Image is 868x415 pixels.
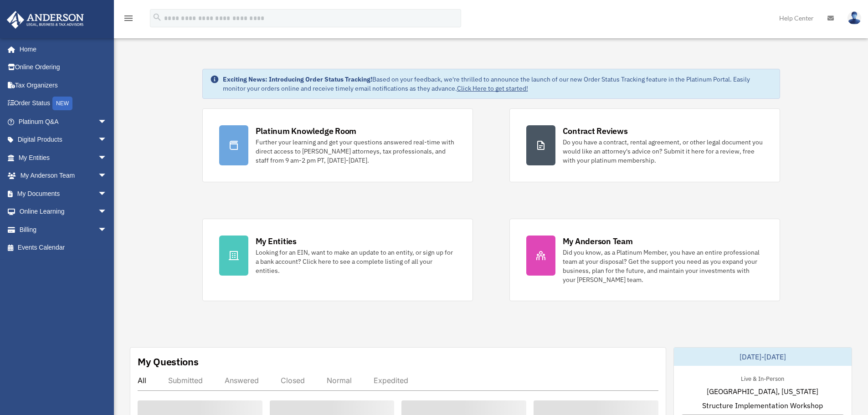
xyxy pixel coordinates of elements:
a: My Anderson Team Did you know, as a Platinum Member, you have an entire professional team at your... [509,219,780,301]
span: arrow_drop_down [98,220,116,239]
a: My Entities Looking for an EIN, want to make an update to an entity, or sign up for a bank accoun... [202,219,473,301]
span: arrow_drop_down [98,167,116,185]
a: Billingarrow_drop_down [6,220,121,239]
div: [DATE]-[DATE] [674,348,852,366]
div: Platinum Knowledge Room [256,125,357,137]
a: Online Ordering [6,58,121,77]
div: Expedited [374,376,408,385]
div: Answered [225,376,259,385]
a: Online Learningarrow_drop_down [6,203,121,221]
div: My Anderson Team [563,236,633,247]
div: Normal [327,376,352,385]
div: NEW [52,97,72,110]
div: My Questions [138,355,199,369]
a: Click Here to get started! [457,84,528,92]
div: Contract Reviews [563,125,628,137]
a: Tax Organizers [6,76,121,94]
div: My Entities [256,236,297,247]
a: My Entitiesarrow_drop_down [6,149,121,167]
div: Did you know, as a Platinum Member, you have an entire professional team at your disposal? Get th... [563,248,763,284]
div: Do you have a contract, rental agreement, or other legal document you would like an attorney's ad... [563,138,763,165]
img: User Pic [847,11,861,25]
a: Order StatusNEW [6,94,121,113]
div: Live & In-Person [734,373,791,383]
span: arrow_drop_down [98,149,116,167]
a: My Anderson Teamarrow_drop_down [6,167,121,185]
a: Platinum Q&Aarrow_drop_down [6,113,121,131]
a: My Documentsarrow_drop_down [6,184,121,203]
a: Home [6,40,116,58]
i: menu [123,13,134,24]
img: Anderson Advisors Platinum Portal [4,11,87,29]
i: search [152,12,162,22]
a: Contract Reviews Do you have a contract, rental agreement, or other legal document you would like... [509,108,780,182]
strong: Exciting News: Introducing Order Status Tracking! [223,75,372,83]
div: Submitted [168,376,203,385]
span: arrow_drop_down [98,113,116,131]
a: Platinum Knowledge Room Further your learning and get your questions answered real-time with dire... [202,108,473,182]
span: arrow_drop_down [98,203,116,221]
a: Digital Productsarrow_drop_down [6,131,121,149]
div: Based on your feedback, we're thrilled to announce the launch of our new Order Status Tracking fe... [223,75,772,93]
div: Looking for an EIN, want to make an update to an entity, or sign up for a bank account? Click her... [256,248,456,275]
span: Structure Implementation Workshop [702,400,823,411]
span: [GEOGRAPHIC_DATA], [US_STATE] [707,386,818,397]
span: arrow_drop_down [98,131,116,149]
div: Closed [281,376,305,385]
a: menu [123,16,134,24]
div: Further your learning and get your questions answered real-time with direct access to [PERSON_NAM... [256,138,456,165]
span: arrow_drop_down [98,184,116,203]
a: Events Calendar [6,239,121,257]
div: All [138,376,146,385]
